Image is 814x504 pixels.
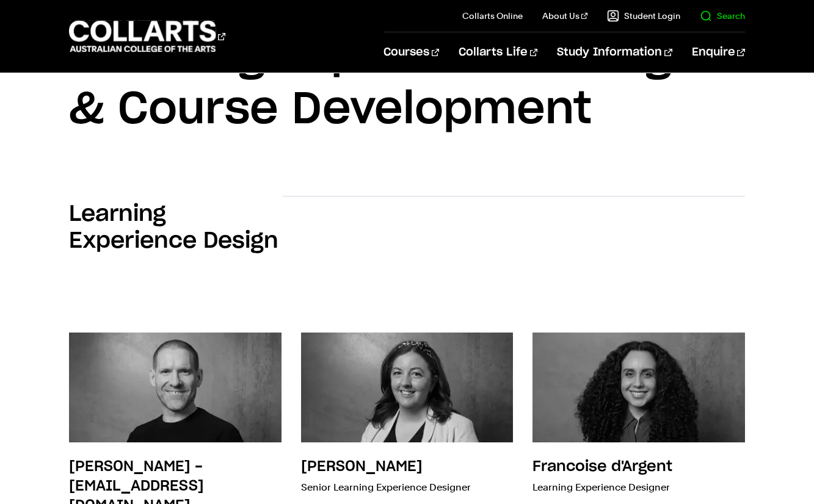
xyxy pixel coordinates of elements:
[69,19,225,54] div: Go to homepage
[301,479,471,496] p: Senior Learning Experience Designer
[542,10,587,22] a: About Us
[607,10,680,22] a: Student Login
[532,459,672,474] h3: Francoise d'Argent
[557,32,672,73] a: Study Information
[459,32,537,73] a: Collarts Life
[462,10,523,22] a: Collarts Online
[692,32,745,73] a: Enquire
[532,479,672,496] p: Learning Experience Designer
[383,32,439,73] a: Courses
[700,10,745,22] a: Search
[301,459,423,474] h3: [PERSON_NAME]
[69,27,744,137] h1: Learning Experience Design & Course Development
[69,201,283,254] h2: Learning Experience Design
